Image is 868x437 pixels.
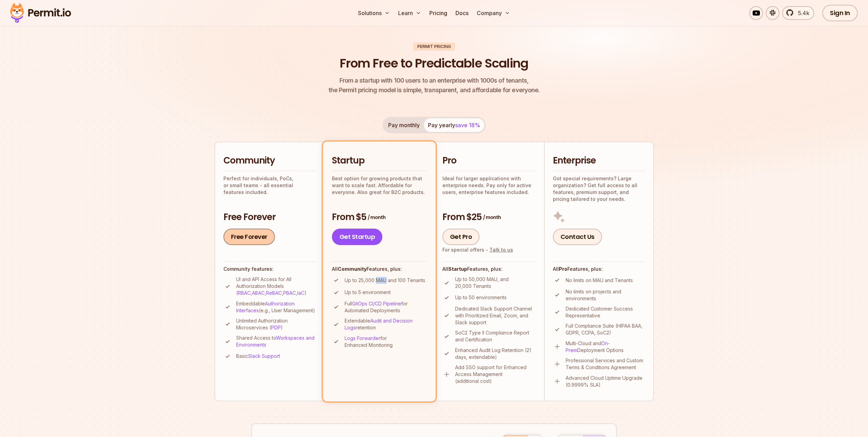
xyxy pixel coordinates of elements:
h2: Pro [442,155,536,167]
a: PDP [271,325,281,330]
h1: From Free to Predictable Scaling [340,55,528,72]
p: Shared Access to [236,335,316,348]
p: Up to 25,000 MAU and 100 Tenants [345,277,425,284]
p: for Enhanced Monitoring [345,335,427,349]
span: / month [483,214,501,221]
h4: All Features, plus: [332,266,427,272]
p: SoC2 Type II Compliance Report and Certification [455,329,536,343]
p: Professional Services and Custom Terms & Conditions Agreement [566,357,645,371]
a: Get Pro [442,229,480,245]
p: Up to 50,000 MAU, and 20,000 Tenants [455,276,536,290]
h2: Community [223,155,316,167]
button: Pay monthly [384,118,424,132]
div: Permit Pricing [413,43,455,51]
p: Up to 5 environment [345,289,391,296]
h3: From $5 [332,211,427,223]
span: From a startup with 100 users to an enterprise with 1000s of tenants, [328,76,540,85]
a: IaC [297,290,304,296]
p: Best option for growing products that want to scale fast. Affordable for everyone. Also great for... [332,175,427,196]
h4: All Features, plus: [553,266,645,272]
a: Sign In [822,5,858,21]
strong: Pro [559,266,567,272]
strong: Startup [448,266,467,272]
p: UI and API Access for All Authorization Models ( , , , , ) [236,276,316,296]
div: For special offers - [442,246,513,253]
a: Logs Forwarder [345,335,380,341]
a: Pricing [427,6,450,20]
p: Got special requirements? Large organization? Get full access to all features, premium support, a... [553,175,645,203]
a: PBAC [283,290,296,296]
img: Permit logo [7,1,74,25]
button: Solutions [355,6,393,20]
h4: Community features: [223,266,316,272]
span: / month [368,214,385,221]
a: Docs [453,6,471,20]
p: Full Compliance Suite (HIPAA BAA, GDPR, CCPA, SoC2) [566,323,645,336]
p: Extendable retention [345,317,427,331]
h3: From $25 [442,211,536,223]
a: Audit and Decision Logs [345,318,413,330]
p: Embeddable (e.g., User Management) [236,300,316,314]
a: Slack Support [248,353,280,359]
p: Advanced Cloud Uptime Upgrade (0.9999% SLA) [566,375,645,388]
button: Company [474,6,513,20]
p: Basic [236,353,280,360]
p: Up to 50 environments [455,294,507,301]
a: ABAC [252,290,265,296]
p: No limits on projects and environments [566,288,645,302]
a: Contact Us [553,229,602,245]
span: 5.4k [794,9,809,17]
p: Dedicated Customer Success Representative [566,305,645,319]
strong: Community [338,266,367,272]
a: ReBAC [266,290,282,296]
h4: All Features, plus: [442,266,536,272]
p: Ideal for larger applications with enterprise needs. Pay only for active users, enterprise featur... [442,175,536,196]
a: RBAC [238,290,251,296]
p: Multi-Cloud and Deployment Options [566,340,645,354]
a: Authorization Interfaces [236,301,294,313]
a: Get Startup [332,229,383,245]
a: On-Prem [566,340,610,353]
p: Add SSO support for Enhanced Access Management (additional cost) [455,364,536,385]
p: Unlimited Authorization Microservices ( ) [236,317,316,331]
p: Enhanced Audit Log Retention (21 days, extendable) [455,347,536,361]
p: the Permit pricing model is simple, transparent, and affordable for everyone. [328,76,540,95]
p: Full for Automated Deployments [345,300,427,314]
a: GitOps CI/CD Pipeline [352,301,401,306]
h2: Startup [332,155,427,167]
h3: Free Forever [223,211,316,223]
p: Dedicated Slack Support Channel with Prioritized Email, Zoom, and Slack support [455,305,536,326]
p: Perfect for individuals, PoCs, or small teams - all essential features included. [223,175,316,196]
a: Talk to us [489,247,513,253]
button: Learn [395,6,424,20]
h2: Enterprise [553,155,645,167]
a: Free Forever [223,229,275,245]
p: No limits on MAU and Tenants [566,277,633,284]
a: 5.4k [782,6,814,20]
